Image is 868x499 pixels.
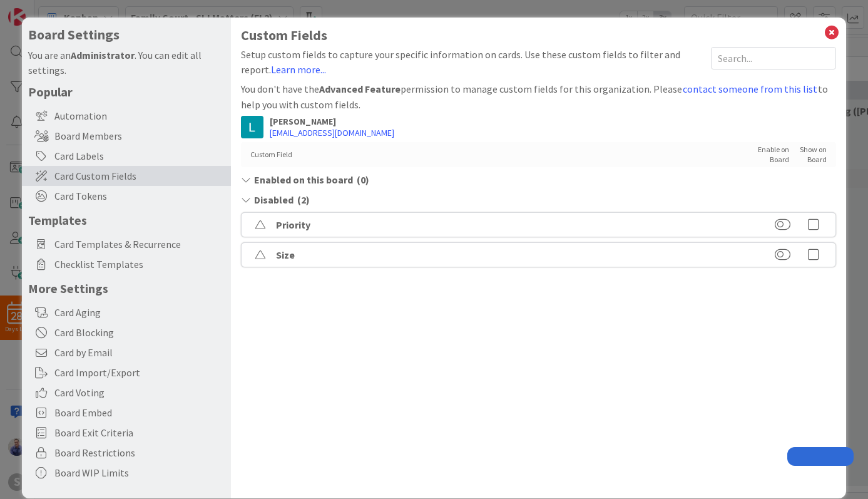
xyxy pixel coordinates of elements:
div: Automation [22,106,231,126]
div: Enable on Board [745,145,789,165]
span: Board Embed [54,405,225,420]
a: [EMAIL_ADDRESS][DOMAIN_NAME] [270,127,394,138]
div: Show on Board [795,145,827,165]
div: Board Members [22,126,231,146]
span: Board Exit Criteria [54,425,225,440]
h1: Custom Fields [241,28,837,43]
div: You don't have the permission to manage custom fields for this organization. Please to help you w... [241,81,837,112]
b: Advanced Feature [319,83,401,95]
span: Enabled on this board [254,172,353,187]
span: Card Custom Fields [54,168,225,183]
b: Priority [276,219,310,231]
div: Card Import/Export [22,363,231,383]
h5: More Settings [28,280,225,296]
h5: Templates [28,212,225,228]
span: Board Restrictions [54,445,225,460]
span: Card by Email [54,345,225,360]
div: Board WIP Limits [22,463,231,483]
span: ( 0 ) [357,172,369,187]
span: ( 2 ) [297,192,310,207]
span: Checklist Templates [54,257,225,272]
div: Card Aging [22,302,231,322]
div: Custom Field [250,150,740,160]
button: contact someone from this list [682,81,818,97]
span: Card Tokens [54,188,225,203]
h5: Popular [28,84,225,100]
div: Card Blocking [22,322,231,342]
div: Card Labels [22,146,231,166]
h4: Board Settings [28,27,225,43]
span: Card Voting [54,385,225,400]
b: Size [276,249,295,261]
div: Setup custom fields to capture your specific information on cards. Use these custom fields to fil... [241,47,705,77]
span: Disabled [254,192,294,207]
b: Administrator [71,49,135,61]
img: LS [241,116,263,138]
a: Learn more... [271,63,326,76]
span: Card Templates & Recurrence [54,237,225,252]
p: [PERSON_NAME] [270,116,837,127]
input: Search... [711,47,836,69]
div: You are an . You can edit all settings. [28,48,225,78]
